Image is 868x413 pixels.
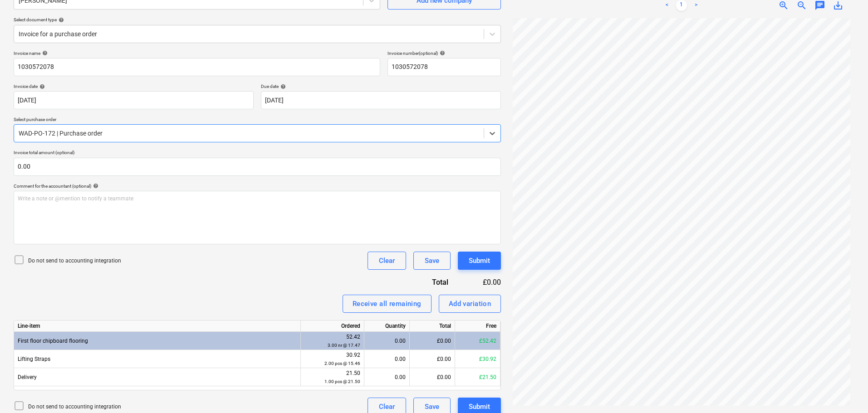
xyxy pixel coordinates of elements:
button: Clear [368,252,406,270]
div: Due date [261,83,501,89]
input: Invoice date not specified [14,91,254,109]
div: 21.50 [304,369,360,386]
input: Invoice number [387,58,501,76]
div: Comment for the accountant (optional) [14,183,501,189]
div: Lifting Straps [14,350,301,368]
div: £52.42 [455,332,500,350]
div: Line-item [14,321,301,332]
div: Free [455,321,500,332]
span: help [57,17,64,23]
small: 1.00 pcs @ 21.50 [324,379,360,384]
p: Invoice total amount (optional) [14,150,501,157]
p: Select purchase order [14,117,501,124]
input: Due date not specified [261,91,501,109]
div: Invoice date [14,83,254,89]
small: 3.00 nr @ 17.47 [328,343,360,348]
input: Invoice name [14,58,380,76]
div: 52.42 [304,333,360,350]
div: Clear [379,401,395,413]
iframe: Chat Widget [823,369,868,413]
button: Add variation [439,295,501,313]
div: Save [425,401,439,413]
div: 0.00 [368,368,406,386]
div: Invoice number (optional) [387,50,501,56]
span: help [40,50,48,56]
div: 0.00 [368,350,406,368]
button: Receive all remaining [343,295,432,313]
div: Clear [379,255,395,267]
span: help [91,183,98,189]
div: £0.00 [410,350,455,368]
small: 2.00 pcs @ 15.46 [324,361,360,366]
div: Delivery [14,368,301,386]
div: Total [383,277,463,287]
div: £0.00 [410,368,455,386]
div: £0.00 [410,332,455,350]
div: Receive all remaining [353,298,422,310]
div: £21.50 [455,368,500,386]
div: Quantity [364,321,410,332]
p: Do not send to accounting integration [28,403,121,411]
span: help [38,84,45,89]
p: Do not send to accounting integration [28,257,121,265]
div: £0.00 [463,277,501,287]
div: Add variation [449,298,491,310]
button: Save [413,252,451,270]
button: Submit [458,252,501,270]
div: Submit [469,255,490,267]
div: Ordered [301,321,364,332]
span: help [438,50,445,56]
span: help [279,84,286,89]
span: First floor chipboard flooring [18,338,88,344]
div: £30.92 [455,350,500,368]
div: Submit [469,401,490,413]
div: Select document type [14,17,501,23]
input: Invoice total amount (optional) [14,158,501,176]
div: Save [425,255,439,267]
div: 30.92 [304,351,360,368]
div: Invoice name [14,50,380,56]
div: Total [410,321,455,332]
div: 0.00 [368,332,406,350]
